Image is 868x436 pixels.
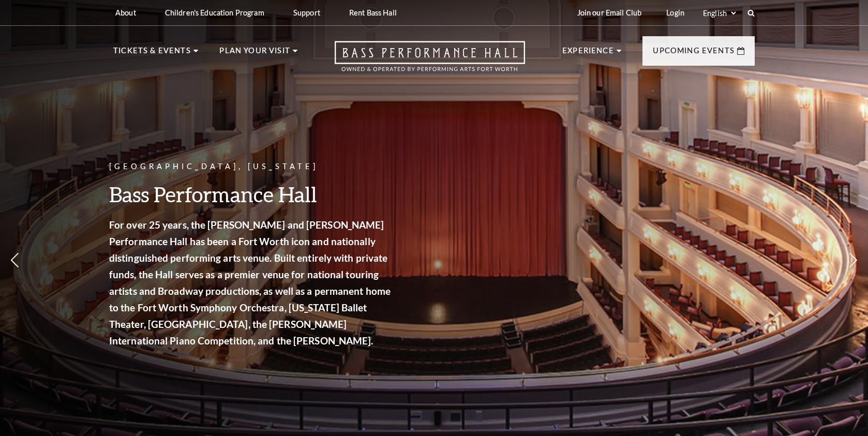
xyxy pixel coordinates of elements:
[293,8,320,17] p: Support
[653,44,735,63] p: Upcoming Events
[219,44,290,63] p: Plan Your Visit
[349,8,397,17] p: Rent Bass Hall
[115,8,136,17] p: About
[701,8,738,18] select: Select:
[165,8,264,17] p: Children's Education Program
[562,44,614,63] p: Experience
[109,219,391,347] strong: For over 25 years, the [PERSON_NAME] and [PERSON_NAME] Performance Hall has been a Fort Worth ico...
[113,44,191,63] p: Tickets & Events
[109,181,394,207] h3: Bass Performance Hall
[109,160,394,173] p: [GEOGRAPHIC_DATA], [US_STATE]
